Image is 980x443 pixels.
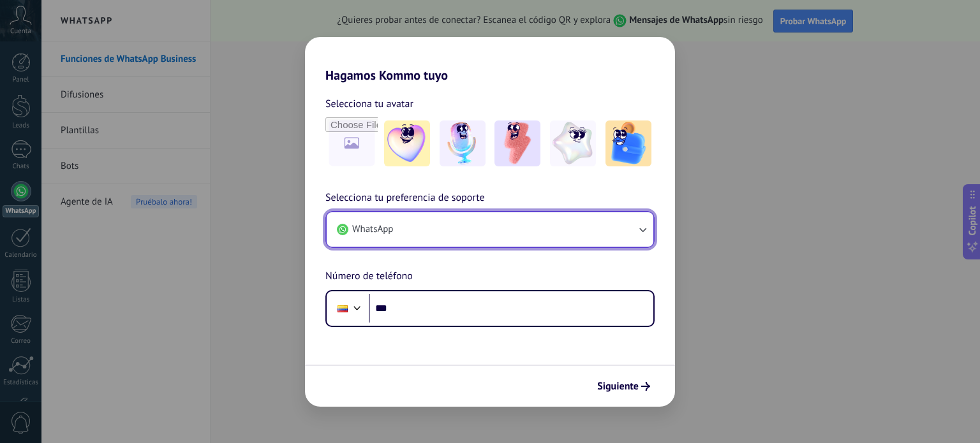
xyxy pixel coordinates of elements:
div: Colombia: + 57 [330,295,355,322]
img: -4.jpeg [550,120,596,166]
span: Siguiente [597,382,639,391]
span: Número de teléfono [325,268,413,285]
img: -5.jpeg [605,120,651,166]
img: -2.jpeg [440,120,486,166]
img: -3.jpeg [494,120,540,166]
img: -1.jpeg [384,120,430,166]
span: WhatsApp [352,223,393,236]
span: Selecciona tu preferencia de soporte [325,190,485,207]
h2: Hagamos Kommo tuyo [305,37,675,83]
span: Selecciona tu avatar [325,96,413,112]
button: WhatsApp [327,212,653,247]
button: Siguiente [591,375,656,397]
